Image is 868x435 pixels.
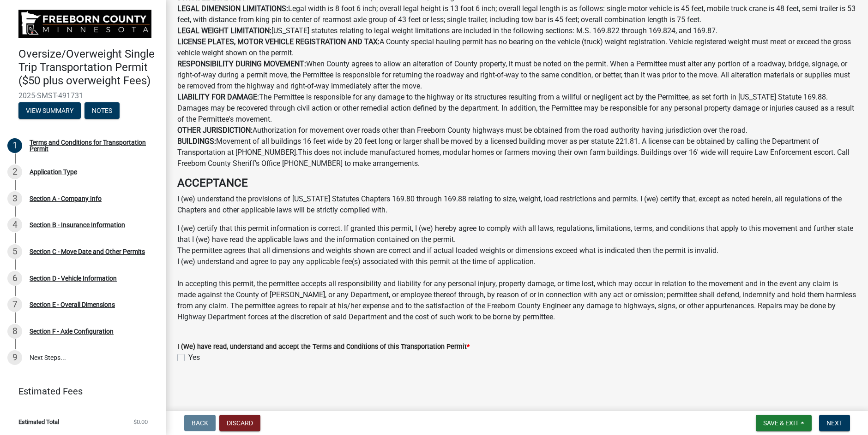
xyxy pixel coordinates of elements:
[7,382,151,400] a: Estimated Fees
[7,297,22,312] div: 7
[177,137,216,146] strong: BUILDINGS:
[18,102,81,119] button: View Summary
[133,419,148,425] span: $0.00
[30,195,102,202] div: Section A - Company Info
[7,324,22,339] div: 8
[18,107,81,115] wm-modal-confirm: Summary
[30,248,145,255] div: Section C - Move Date and Other Permits
[177,223,857,323] p: I (we) certify that this permit information is correct. If granted this permit, I (we) hereby agr...
[763,419,799,427] span: Save & Exit
[177,194,857,216] p: I (we) understand the provisions of [US_STATE] Statutes Chapters 169.80 through 169.88 relating t...
[188,352,200,363] label: Yes
[30,328,114,335] div: Section F - Axle Configuration
[7,191,22,206] div: 3
[819,415,850,431] button: Next
[219,415,260,431] button: Discard
[7,165,22,179] div: 2
[30,301,115,308] div: Section E - Overall Dimensions
[18,10,151,38] img: Freeborn County, Minnesota
[18,419,59,425] span: Estimated Total
[30,275,117,282] div: Section D - Vehicle Information
[18,91,148,100] span: 2025-SMST-491731
[177,37,380,46] strong: LICENSE PLATES, MOTOR VEHICLE REGISTRATION AND TAX:
[30,139,151,152] div: Terms and Conditions for Transportation Permit
[177,4,288,13] strong: LEGAL DIMENSION LIMITATIONS:
[7,138,22,153] div: 1
[177,59,306,68] strong: RESPONSIBILITY DURING MOVEMENT:
[177,93,259,101] strong: LIABILITY FOR DAMAGE:
[184,415,216,431] button: Back
[84,107,120,115] wm-modal-confirm: Notes
[18,47,159,87] h4: Oversize/Overweight Single Trip Transportation Permit ($50 plus overweight Fees)
[7,271,22,286] div: 6
[756,415,812,431] button: Save & Exit
[826,419,843,427] span: Next
[7,217,22,232] div: 4
[84,102,120,119] button: Notes
[177,26,271,35] strong: LEGAL WEIGHT LIMITATION:
[7,244,22,259] div: 5
[7,350,22,365] div: 9
[30,222,125,228] div: Section B - Insurance Information
[30,169,77,175] div: Application Type
[177,344,470,350] label: I (We) have read, understand and accept the Terms and Conditions of this Transportation Permit
[177,126,253,135] strong: OTHER JURISDICTION:
[192,419,208,427] span: Back
[177,176,248,189] strong: ACCEPTANCE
